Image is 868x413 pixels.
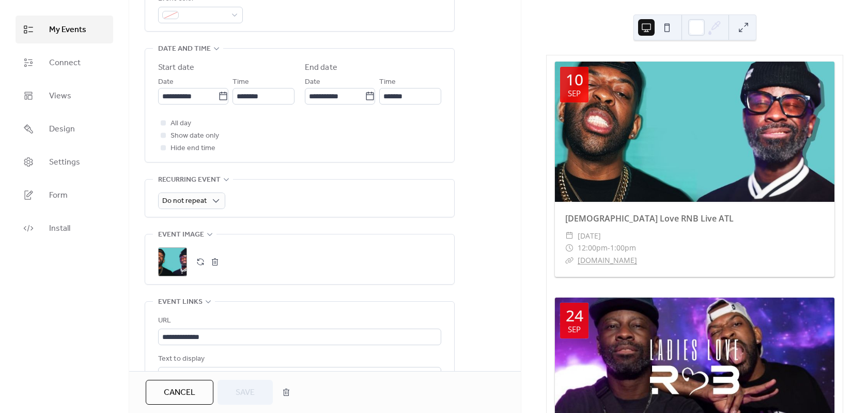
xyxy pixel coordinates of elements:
span: Event links [158,296,203,308]
div: Start date [158,62,194,74]
span: 1:00pm [610,242,636,254]
a: Connect [16,49,113,77]
span: Time [233,76,249,89]
span: Do not repeat [162,194,207,208]
span: - [608,242,610,254]
a: [DOMAIN_NAME] [578,255,637,265]
span: Show date only [171,130,219,142]
span: Date and time [158,43,211,55]
span: My Events [49,24,86,36]
div: End date [305,62,337,74]
a: Settings [16,148,113,176]
div: Text to display [158,353,439,365]
span: Design [49,123,75,136]
button: Cancel [146,380,213,405]
span: All day [171,117,191,130]
div: Sep [568,326,581,333]
span: Date [158,76,174,89]
span: Views [49,90,71,102]
span: Form [49,189,68,202]
div: ​ [565,254,574,267]
span: Install [49,223,70,235]
span: Connect [49,57,81,69]
a: Form [16,181,113,209]
div: 24 [566,308,583,323]
span: Event image [158,229,204,241]
a: Design [16,115,113,143]
span: Date [305,76,320,89]
div: URL [158,315,439,327]
div: 10 [566,72,583,87]
a: Install [16,214,113,242]
span: Recurring event [158,174,221,186]
a: Views [16,82,113,110]
span: Settings [49,156,80,169]
div: ​ [565,242,574,254]
span: Hide end time [171,142,215,155]
a: [DEMOGRAPHIC_DATA] Love RNB Live ATL [565,213,734,224]
span: Time [379,76,396,89]
div: Sep [568,90,581,97]
a: My Events [16,16,113,43]
span: 12:00pm [578,242,608,254]
div: ; [158,247,187,276]
span: Cancel [164,387,195,399]
div: ​ [565,230,574,242]
span: [DATE] [578,230,601,242]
